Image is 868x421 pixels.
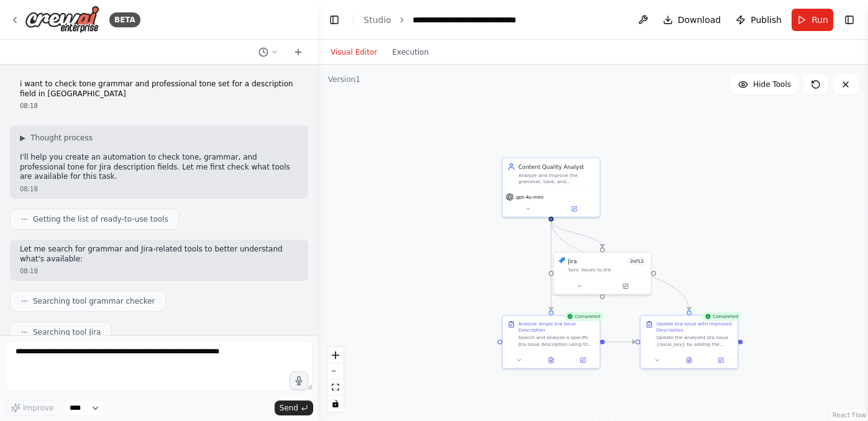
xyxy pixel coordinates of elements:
button: Execution [385,45,436,60]
button: Hide left sidebar [326,11,343,29]
div: Analyze Single Jira Issue Description [518,320,595,333]
button: Publish [731,9,787,31]
button: Improve [5,400,59,416]
button: Click to speak your automation idea [290,371,308,390]
img: Logo [25,6,99,34]
div: Update the analyzed Jira issue {issue_key} by adding the improved description below the original ... [656,335,733,347]
p: Let me search for grammar and Jira-related tools to better understand what's available: [20,245,298,264]
div: BETA [109,12,140,27]
button: ▶Thought process [20,133,93,143]
div: Version 1 [328,75,360,84]
div: Analyze and improve the grammar, tone, and professional quality of Jira issue descriptions for {p... [518,172,595,184]
div: Content Quality Analyst [518,163,595,171]
span: Hide Tools [753,79,791,89]
div: 08:18 [20,266,298,276]
div: Jira [568,257,577,265]
span: Publish [751,14,782,26]
p: I'll help you create an automation to check tone, grammar, and professional tone for Jira descrip... [20,153,298,182]
g: Edge from 9aa7f92e-45b8-4060-845e-ad4a34466e23 to c2652931-ac35-4c3e-a9f7-8beb88c22f9c [605,338,636,346]
span: Improve [23,403,53,413]
p: i want to check tone grammar and professional tone set for a description field in [GEOGRAPHIC_DATA] [20,79,298,99]
div: 08:18 [20,184,298,194]
button: zoom out [327,363,344,379]
button: Open in side panel [708,355,735,364]
button: Show right sidebar [841,11,858,29]
div: 08:18 [20,101,298,111]
a: React Flow attribution [833,412,866,419]
button: View output [672,355,706,364]
div: Content Quality AnalystAnalyze and improve the grammar, tone, and professional quality of Jira is... [502,157,601,217]
span: Run [811,14,828,26]
div: CompletedUpdate Jira Issue with Improved DescriptionUpdate the analyzed Jira issue {issue_key} by... [640,315,739,369]
button: zoom in [327,347,344,363]
button: View output [534,355,568,364]
div: Completed [564,312,603,321]
button: Open in side panel [569,355,596,364]
img: Jira [559,257,565,263]
button: Hide Tools [731,75,798,94]
button: Open in side panel [603,281,648,291]
button: Switch to previous chat [254,45,283,60]
div: JiraJira2of12Sync issues to Jira [553,251,652,294]
span: Thought process [30,133,93,143]
button: Send [275,401,313,415]
div: Completed [701,312,741,321]
span: Searching tool grammar checker [33,296,155,306]
div: CompletedAnalyze Single Jira Issue DescriptionSearch and analyze a specific Jira issue descriptio... [502,315,601,369]
div: React Flow controls [327,347,344,412]
a: Studio [363,15,391,25]
button: Run [792,9,833,31]
div: Search and analyze a specific Jira issue description using the issue key {issue_key}. Use JQL que... [518,335,595,347]
g: Edge from aa459f4e-8807-4169-8fb2-0642f1a46ec5 to b4c2af9e-1709-411b-8649-5139a9028094 [547,220,606,247]
span: ▶ [20,133,25,143]
div: Update Jira Issue with Improved Description [656,320,733,333]
span: gpt-4o-mini [516,194,543,200]
nav: breadcrumb [363,14,516,26]
span: Send [280,403,298,413]
g: Edge from aa459f4e-8807-4169-8fb2-0642f1a46ec5 to 9aa7f92e-45b8-4060-845e-ad4a34466e23 [547,220,555,310]
button: Open in side panel [552,204,596,214]
button: Start a new chat [288,45,308,60]
span: Getting the list of ready-to-use tools [33,214,168,224]
span: Download [678,14,721,26]
g: Edge from aa459f4e-8807-4169-8fb2-0642f1a46ec5 to c2652931-ac35-4c3e-a9f7-8beb88c22f9c [547,220,693,310]
span: Number of enabled actions [628,257,646,265]
button: fit view [327,379,344,396]
div: Sync issues to Jira [568,267,646,273]
span: Searching tool Jira [33,327,101,337]
button: Download [658,9,726,31]
button: toggle interactivity [327,396,344,412]
button: Visual Editor [323,45,385,60]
